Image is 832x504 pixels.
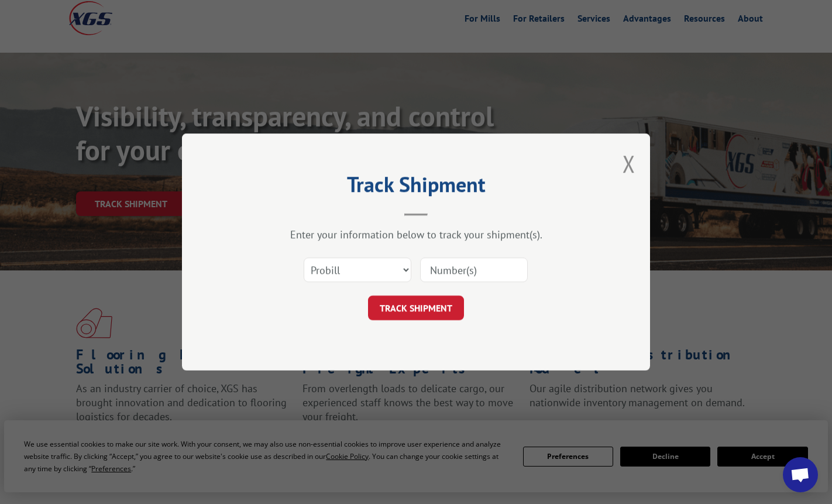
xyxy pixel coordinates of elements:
[420,258,528,282] input: Number(s)
[240,176,592,198] h2: Track Shipment
[783,457,818,492] div: Open chat
[368,296,464,320] button: TRACK SHIPMENT
[623,148,635,179] button: Close modal
[240,228,592,241] div: Enter your information below to track your shipment(s).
